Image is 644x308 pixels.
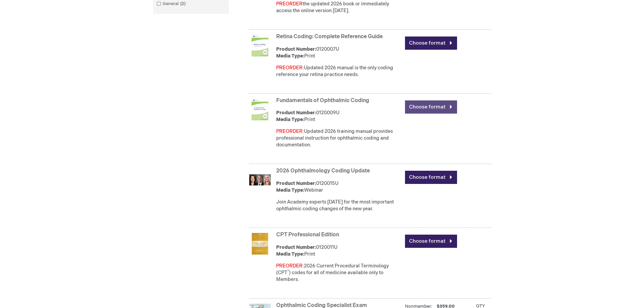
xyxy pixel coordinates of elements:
[249,233,271,255] img: CPT Professional Edition
[276,1,402,14] div: the updated 2026 book or immediately access the online version [DATE].
[276,251,304,257] strong: Media Type:
[276,244,316,250] strong: Product Number:
[276,180,402,194] div: 0120015U Webinar
[276,46,402,60] div: 0120007U Print
[276,97,369,104] a: Fundamentals of Ophthalmic Coding
[276,263,304,269] font: PREORDER:
[276,244,402,258] div: 0120011U Print
[276,65,304,71] font: PREORDER:
[276,46,316,52] strong: Product Number:
[276,199,402,212] div: Join Academy experts [DATE] for the most important ophthalmic coding changes of the new year.
[276,181,316,186] strong: Product Number:
[405,37,457,50] a: Choose format
[276,187,304,193] strong: Media Type:
[249,99,271,120] img: Fundamentals of Ophthalmic Coding
[276,53,304,59] strong: Media Type:
[276,117,304,122] strong: Media Type:
[276,168,370,174] a: 2026 Ophthalmology Coding Update
[276,65,402,78] p: Updated 2026 manual is the only coding reference your retina practice needs.
[249,35,271,56] img: Retina Coding: Complete Reference Guide
[249,169,271,191] img: 2026 Ophthalmology Coding Update
[287,269,289,274] sup: ®
[405,100,457,114] a: Choose format
[276,263,402,283] p: 2026 Current Procedural Terminology (CPT ) codes for all of medicine available only to Members.
[276,110,316,116] strong: Product Number:
[276,33,383,40] a: Retina Coding: Complete Reference Guide
[276,128,402,148] p: Updated 2026 training manual provides professional instruction for ophthalmic coding and document...
[276,110,402,123] div: 0120009U Print
[405,235,457,248] a: Choose format
[155,1,188,7] a: General2
[276,128,304,134] font: PREORDER:
[405,171,457,184] a: Choose format
[276,1,303,7] font: PREORDER
[276,232,339,238] a: CPT Professional Edition
[178,1,187,6] span: 2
